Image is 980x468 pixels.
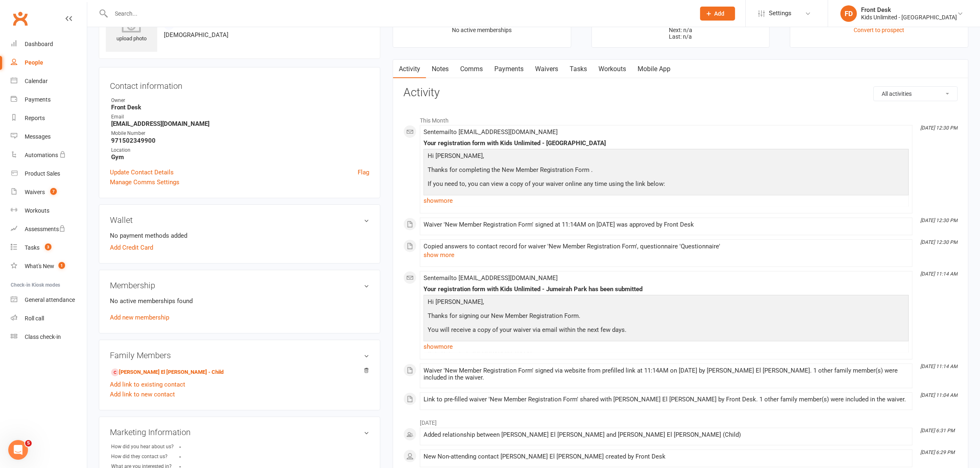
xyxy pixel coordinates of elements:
[599,27,762,40] p: Next: n/a Last: n/a
[10,8,30,29] a: Clubworx
[861,14,957,21] div: Kids Unlimited - [GEOGRAPHIC_DATA]
[426,60,454,79] a: Notes
[424,140,909,147] div: Your registration form with Kids Unlimited - [GEOGRAPHIC_DATA]
[403,112,958,125] li: This Month
[424,250,454,260] button: show more
[854,27,905,33] a: Convert to prospect
[426,325,907,337] p: You will receive a copy of your waiver via email within the next few days.
[11,35,87,53] a: Dashboard
[110,296,369,306] p: No active memberships found
[920,364,957,369] i: [DATE] 11:14 AM
[11,220,87,239] a: Assessments
[489,60,529,79] a: Payments
[11,291,87,309] a: General attendance kiosk mode
[11,90,87,109] a: Payments
[11,146,87,164] a: Automations
[109,8,689,19] input: Search...
[454,60,489,79] a: Comms
[179,444,226,450] strong: -
[25,315,44,322] div: Roll call
[920,125,957,131] i: [DATE] 12:30 PM
[50,188,57,195] span: 7
[111,97,369,104] div: Owner
[25,41,53,47] div: Dashboard
[110,215,369,225] h3: Wallet
[110,231,369,241] li: No payment methods added
[176,21,221,28] span: Not Attending
[564,60,593,79] a: Tasks
[11,239,87,257] a: Tasks 3
[110,177,179,187] a: Manage Comms Settings
[111,368,223,377] a: [PERSON_NAME] El [PERSON_NAME] - Child
[861,6,957,14] div: Front Desk
[11,202,87,220] a: Workouts
[25,78,48,84] div: Calendar
[424,221,909,228] div: Waiver 'New Member Registration Form' signed at 11:14AM on [DATE] was approved by Front Desk
[424,396,909,403] div: Link to pre-filled waiver 'New Member Registration Form' shared with [PERSON_NAME] El [PERSON_NAM...
[58,262,65,269] span: 1
[111,130,369,137] div: Mobile Number
[424,274,558,282] span: Sent email to [EMAIL_ADDRESS][DOMAIN_NAME]
[25,207,49,214] div: Workouts
[25,226,65,232] div: Assessments
[424,243,909,250] div: Copied answers to contact record for waiver 'New Member Registration Form', questionnaire 'Questi...
[424,453,909,460] div: New Non-attending contact [PERSON_NAME] El [PERSON_NAME] created by Front Desk
[426,339,907,361] p: Kind regards, Kids Unlimited - [GEOGRAPHIC_DATA]
[426,179,907,191] p: If you need to, you can view a copy of your waiver online any time using the link below:
[106,16,157,43] div: upload photo
[529,60,564,79] a: Waivers
[424,431,909,438] div: Added relationship between [PERSON_NAME] El [PERSON_NAME] and [PERSON_NAME] El [PERSON_NAME] (Child)
[920,392,957,398] i: [DATE] 11:04 AM
[632,60,676,79] a: Mobile App
[110,78,369,90] h3: Contact information
[111,153,369,161] strong: Gym
[110,281,369,290] h3: Membership
[11,53,87,72] a: People
[110,243,153,253] a: Add Credit Card
[424,367,909,381] div: Waiver 'New Member Registration Form' signed via website from prefilled link at 11:14AM on [DATE]...
[424,341,909,352] a: show more
[111,104,369,111] strong: Front Desk
[164,31,228,39] span: [DEMOGRAPHIC_DATA]
[358,167,369,177] a: Flag
[110,314,169,321] a: Add new membership
[403,414,958,427] li: [DATE]
[111,113,369,121] div: Email
[110,351,369,360] h3: Family Members
[110,167,174,177] a: Update Contact Details
[769,4,791,23] span: Settings
[920,218,957,223] i: [DATE] 12:30 PM
[593,60,632,79] a: Workouts
[424,128,558,136] span: Sent email to [EMAIL_ADDRESS][DOMAIN_NAME]
[25,263,54,269] div: What's New
[25,133,51,140] div: Messages
[920,239,957,245] i: [DATE] 12:30 PM
[25,334,61,340] div: Class check-in
[920,449,954,455] i: [DATE] 6:29 PM
[179,454,226,460] strong: -
[11,328,87,346] a: Class kiosk mode
[840,5,857,22] div: FD
[110,389,175,399] a: Add link to new contact
[426,165,907,177] p: Thanks for completing the New Member Registration Form .
[25,170,60,177] div: Product Sales
[424,195,909,206] a: show more
[715,10,725,17] span: Add
[110,428,369,437] h3: Marketing Information
[25,297,75,303] div: General attendance
[393,60,426,79] a: Activity
[11,257,87,276] a: What's New1
[11,309,87,328] a: Roll call
[111,443,179,451] div: How did you hear about us?
[403,86,958,99] h3: Activity
[25,440,32,447] span: 5
[111,137,369,144] strong: 971502349900
[11,72,87,90] a: Calendar
[45,243,51,250] span: 3
[920,428,954,433] i: [DATE] 6:31 PM
[424,286,909,293] div: Your registration form with Kids Unlimited - Jumeirah Park has been submitted
[25,244,40,251] div: Tasks
[426,297,907,309] p: Hi [PERSON_NAME],
[111,120,369,127] strong: [EMAIL_ADDRESS][DOMAIN_NAME]
[920,271,957,277] i: [DATE] 11:14 AM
